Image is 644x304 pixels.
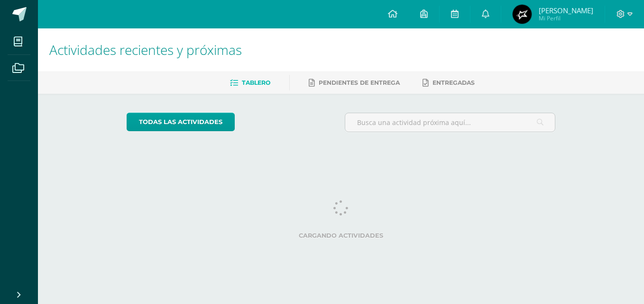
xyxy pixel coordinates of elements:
[539,6,593,15] span: [PERSON_NAME]
[309,75,400,90] a: Pendientes de entrega
[230,75,270,90] a: Tablero
[127,113,235,131] a: todas las Actividades
[513,5,532,24] img: 600ebf21ea1ef123e3920703b643b294.png
[319,79,400,86] span: Pendientes de entrega
[345,113,555,132] input: Busca una actividad próxima aquí...
[127,232,556,239] label: Cargando actividades
[539,14,593,22] span: Mi Perfil
[432,79,475,86] span: Entregadas
[423,75,475,90] a: Entregadas
[242,79,270,86] span: Tablero
[49,41,242,59] span: Actividades recientes y próximas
